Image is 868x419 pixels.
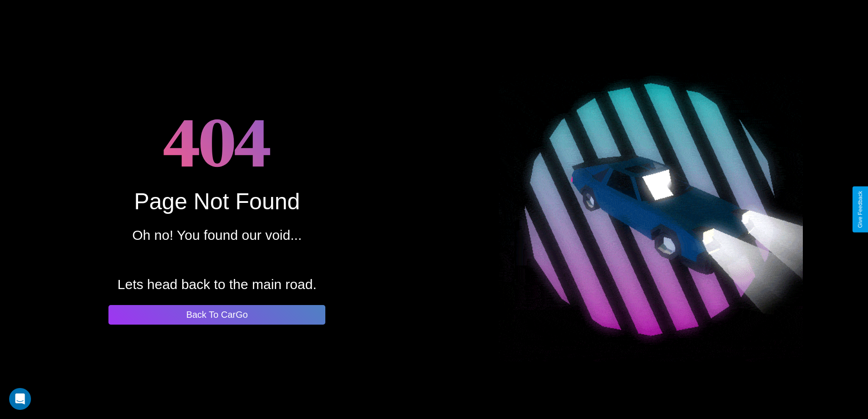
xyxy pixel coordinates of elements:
[118,223,317,297] p: Oh no! You found our void... Lets head back to the main road.
[134,188,300,215] div: Page Not Found
[108,305,325,325] button: Back To CarGo
[9,388,31,410] div: Open Intercom Messenger
[163,95,271,188] h1: 404
[857,191,863,228] div: Give Feedback
[499,57,803,362] img: spinning car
